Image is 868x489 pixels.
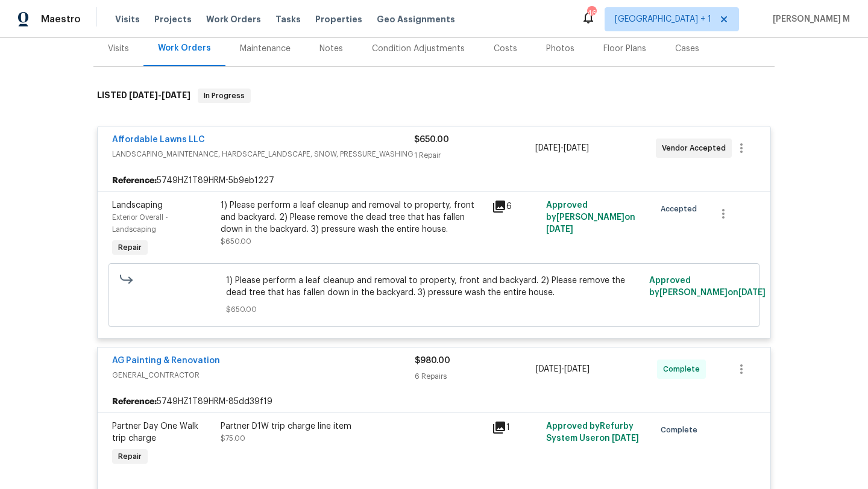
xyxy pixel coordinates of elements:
[546,201,635,234] span: Approved by [PERSON_NAME] on
[377,13,455,25] span: Geo Assignments
[115,13,140,25] span: Visits
[319,43,343,55] div: Notes
[536,363,590,375] span: -
[615,13,711,25] span: [GEOGRAPHIC_DATA] + 1
[112,135,205,144] a: Affordable Lawns LLC
[661,203,702,215] span: Accepted
[221,238,251,245] span: $650.00
[414,135,449,144] span: $650.00
[129,91,158,99] span: [DATE]
[113,241,146,254] span: Repair
[663,363,705,375] span: Complete
[199,90,250,102] span: In Progress
[612,434,639,443] span: [DATE]
[372,43,465,55] div: Condition Adjustments
[162,91,190,99] span: [DATE]
[546,225,573,234] span: [DATE]
[113,450,146,463] span: Repair
[535,142,589,154] span: -
[415,357,450,365] span: $980.00
[112,201,163,210] span: Landscaping
[587,7,596,19] div: 46
[158,42,211,54] div: Work Orders
[112,148,414,160] span: LANDSCAPING_MAINTENANCE, HARDSCAPE_LANDSCAPE, SNOW, PRESSURE_WASHING
[206,13,261,25] span: Work Orders
[112,422,198,443] span: Partner Day One Walk trip charge
[98,170,770,192] div: 5749HZ1T89HRM-5b9eb1227
[98,391,770,413] div: 5749HZ1T89HRM-85dd39f19
[675,43,699,55] div: Cases
[546,422,639,443] span: Approved by Refurby System User on
[226,304,643,316] span: $650.00
[129,91,190,99] span: -
[492,420,539,435] div: 1
[154,13,192,25] span: Projects
[112,396,157,408] b: Reference:
[112,369,415,381] span: GENERAL_CONTRACTOR
[108,43,129,55] div: Visits
[546,43,574,55] div: Photos
[649,276,766,297] span: Approved by [PERSON_NAME] on
[603,43,646,55] div: Floor Plans
[564,365,590,373] span: [DATE]
[494,43,517,55] div: Costs
[97,89,190,103] h6: LISTED
[112,214,168,233] span: Exterior Overall - Landscaping
[112,175,157,187] b: Reference:
[221,420,485,432] div: Partner D1W trip charge line item
[535,144,561,152] span: [DATE]
[221,199,485,235] div: 1) Please perform a leaf cleanup and removal to property, front and backyard. 2) Please remove th...
[662,142,731,154] span: Vendor Accepted
[536,365,561,373] span: [DATE]
[414,149,535,161] div: 1 Repair
[415,370,536,382] div: 6 Repairs
[738,288,766,297] span: [DATE]
[564,144,589,152] span: [DATE]
[93,76,775,115] div: LISTED [DATE]-[DATE]In Progress
[315,13,362,25] span: Properties
[226,275,643,299] span: 1) Please perform a leaf cleanup and removal to property, front and backyard. 2) Please remove th...
[275,15,301,23] span: Tasks
[112,357,220,365] a: AG Painting & Renovation
[661,424,702,436] span: Complete
[768,13,850,25] span: [PERSON_NAME] M
[41,13,81,25] span: Maestro
[221,435,245,442] span: $75.00
[492,199,539,214] div: 6
[240,43,291,55] div: Maintenance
